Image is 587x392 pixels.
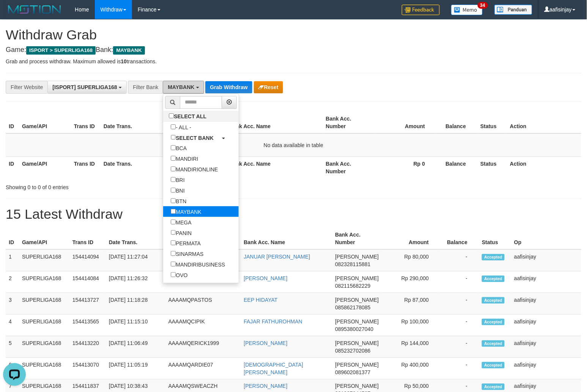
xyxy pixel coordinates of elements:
div: Filter Website [6,81,47,94]
a: JANUAR [PERSON_NAME] [244,254,310,260]
img: panduan.png [494,5,532,15]
td: AAAAMQARDIE07 [165,358,241,379]
label: MAYBANK [163,206,209,217]
td: aafisinjay [511,336,581,358]
td: 154413220 [69,336,106,358]
th: Amount [375,112,437,133]
a: [PERSON_NAME] [244,340,288,346]
td: SUPERLIGA168 [19,249,69,271]
div: Filter Bank [128,81,163,94]
label: BTN [163,196,194,206]
img: MOTION_logo.png [6,4,63,15]
span: [PERSON_NAME] [335,254,379,260]
a: [PERSON_NAME] [244,383,288,389]
span: [PERSON_NAME] [335,318,379,325]
td: aafisinjay [511,271,581,293]
strong: 10 [121,58,127,64]
b: SELECT BANK [176,135,214,141]
label: MANDIRIBUSINESS [163,259,233,270]
input: SELECT ALL [169,113,174,118]
td: 154414084 [69,271,106,293]
label: MANDIRI [163,153,206,164]
span: Copy 082115682229 to clipboard [335,283,370,289]
td: 6 [6,358,19,379]
td: 1 [6,249,19,271]
span: Accepted [482,254,505,260]
th: Status [477,157,507,178]
td: [DATE] 11:18:28 [106,293,165,315]
input: - ALL - [171,124,176,129]
td: - [440,336,479,358]
th: Trans ID [69,228,106,249]
label: PANIN [163,227,199,238]
span: [PERSON_NAME] [335,297,379,303]
span: [PERSON_NAME] [335,383,379,389]
input: MAYBANK [171,209,176,214]
td: No data available in table [6,133,581,157]
td: SUPERLIGA168 [19,336,69,358]
th: Status [479,228,511,249]
input: MEGA [171,220,176,224]
a: EEP HIDAYAT [244,297,278,303]
span: Accepted [482,362,505,368]
img: Feedback.jpg [402,5,440,15]
td: Rp 87,000 [382,293,441,315]
span: Copy 0895380027040 to clipboard [335,326,373,332]
input: MANDIRI [171,156,176,161]
th: Date Trans. [101,157,164,178]
span: ISPORT > SUPERLIGA168 [26,46,96,55]
td: [DATE] 11:26:32 [106,271,165,293]
th: Bank Acc. Number [332,228,382,249]
td: 5 [6,336,19,358]
td: [DATE] 11:06:49 [106,336,165,358]
label: SELECT ALL [163,111,214,121]
label: PERMATA [163,238,208,248]
input: BRI [171,177,176,182]
label: OVO [163,270,195,280]
th: Bank Acc. Name [226,112,323,133]
div: Showing 0 to 0 of 0 entries [6,180,239,191]
span: Accepted [482,319,505,325]
label: BNI [163,185,192,196]
th: Balance [436,112,477,133]
input: SINARMAS [171,251,176,256]
span: Copy 085232702086 to clipboard [335,348,370,354]
input: MANDIRIONLINE [171,166,176,171]
label: MANDIRIONLINE [163,164,225,174]
td: aafisinjay [511,358,581,379]
td: - [440,315,479,336]
h1: Withdraw Grab [6,27,581,42]
label: GOPAY [163,280,201,291]
td: aafisinjay [511,249,581,271]
td: 154413565 [69,315,106,336]
button: [ISPORT] SUPERLIGA168 [47,81,126,94]
th: Balance [436,157,477,178]
td: AAAAMQPASTOS [165,293,241,315]
h1: 15 Latest Withdraw [6,207,581,222]
button: Reset [254,81,283,93]
th: Bank Acc. Name [241,228,332,249]
td: [DATE] 11:27:04 [106,249,165,271]
th: ID [6,157,19,178]
th: Game/API [19,157,71,178]
td: aafisinjay [511,315,581,336]
th: Action [507,157,581,178]
td: Rp 144,000 [382,336,441,358]
th: Amount [382,228,441,249]
td: - [440,249,479,271]
span: Copy 089602081377 to clipboard [335,369,370,375]
a: FAJAR FATHUROHMAN [244,318,303,325]
span: Accepted [482,340,505,347]
input: BNI [171,188,176,193]
span: Accepted [482,384,505,390]
p: Grab and process withdraw. Maximum allowed is transactions. [6,58,581,65]
span: [PERSON_NAME] [335,362,379,368]
td: 154414094 [69,249,106,271]
td: 4 [6,315,19,336]
input: BTN [171,198,176,203]
h4: Game: Bank: [6,46,581,54]
input: BCA [171,145,176,150]
span: Copy 082328115881 to clipboard [335,261,370,267]
th: Game/API [19,228,69,249]
th: Status [477,112,507,133]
